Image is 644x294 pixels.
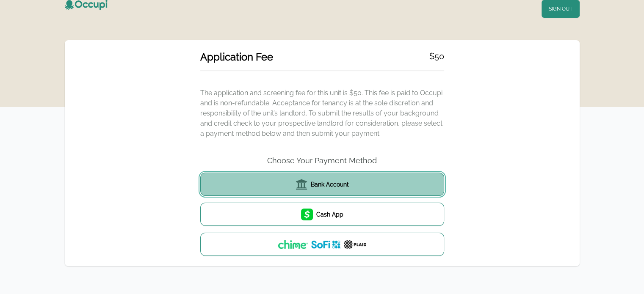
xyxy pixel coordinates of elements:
img: SoFi logo [311,240,341,249]
button: Cash App [200,203,444,226]
span: Cash App [316,210,343,219]
img: Plaid logo [344,240,366,249]
p: The application and screening fee for this unit is $ 50 . This fee is paid to Occupi and is non-r... [200,88,444,139]
span: Bank Account [311,180,349,189]
h2: $ 50 [429,50,444,64]
img: Chime logo [278,240,308,249]
h2: Choose Your Payment Method [267,156,377,166]
h2: Application Fee [200,50,273,64]
button: Bank Account [200,173,444,196]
